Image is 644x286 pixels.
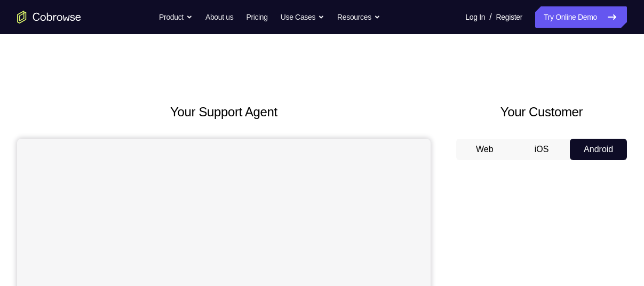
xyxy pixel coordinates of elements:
button: Use Cases [281,6,324,28]
a: About us [205,6,233,28]
button: Android [570,139,627,160]
a: Log In [465,6,485,28]
a: Register [496,6,522,28]
button: Product [159,6,193,28]
button: Resources [337,6,380,28]
span: / [489,11,491,23]
button: iOS [513,139,570,160]
a: Go to the home page [17,11,81,23]
a: Try Online Demo [535,6,627,28]
a: Pricing [246,6,267,28]
h2: Your Customer [456,102,627,122]
button: Web [456,139,513,160]
h2: Your Support Agent [17,102,431,122]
